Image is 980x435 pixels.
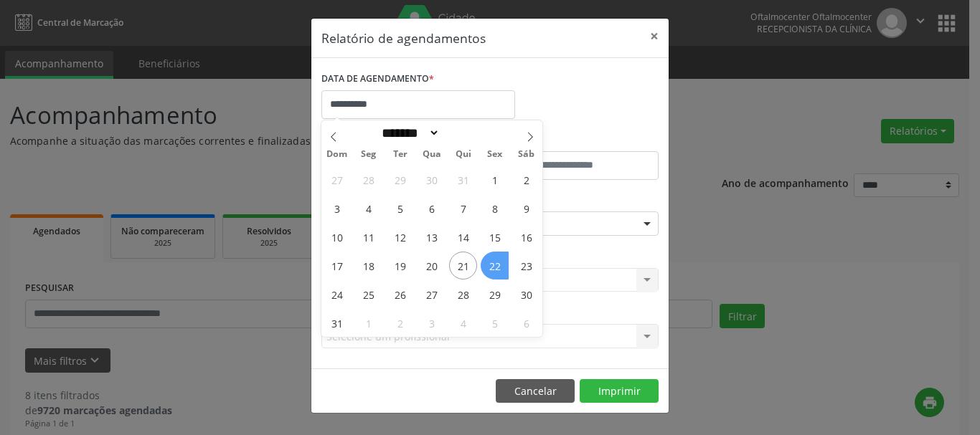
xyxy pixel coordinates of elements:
span: Agosto 25, 2025 [354,280,382,308]
span: Sáb [511,150,542,159]
span: Julho 29, 2025 [386,166,414,193]
span: Julho 31, 2025 [449,166,477,193]
span: Agosto 14, 2025 [449,223,477,251]
span: Agosto 27, 2025 [418,280,446,308]
span: Setembro 6, 2025 [512,309,540,337]
span: Agosto 11, 2025 [354,223,382,251]
span: Agosto 23, 2025 [512,252,540,279]
span: Agosto 2, 2025 [512,166,540,193]
span: Agosto 12, 2025 [386,223,414,251]
span: Qua [416,150,448,159]
span: Julho 28, 2025 [354,166,382,193]
select: Month [377,125,440,140]
span: Setembro 2, 2025 [386,309,414,337]
span: Sex [479,150,511,159]
span: Agosto 28, 2025 [449,280,477,308]
span: Agosto 19, 2025 [386,252,414,279]
span: Agosto 30, 2025 [512,280,540,308]
span: Agosto 22, 2025 [481,252,509,279]
span: Agosto 5, 2025 [386,194,414,222]
label: ATÉ [494,129,659,151]
span: Agosto 21, 2025 [449,252,477,279]
span: Dom [321,150,353,159]
span: Agosto 10, 2025 [323,223,351,251]
span: Agosto 1, 2025 [481,166,509,193]
label: DATA DE AGENDAMENTO [321,68,434,90]
span: Ter [385,150,416,159]
span: Qui [448,150,479,159]
button: Imprimir [580,379,659,403]
span: Agosto 7, 2025 [449,194,477,222]
span: Agosto 24, 2025 [323,280,351,308]
span: Setembro 3, 2025 [418,309,446,337]
span: Seg [353,150,385,159]
span: Agosto 15, 2025 [481,223,509,251]
span: Agosto 13, 2025 [418,223,446,251]
input: Year [440,125,487,140]
span: Agosto 4, 2025 [354,194,382,222]
button: Cancelar [496,379,575,403]
span: Agosto 8, 2025 [481,194,509,222]
span: Setembro 5, 2025 [481,309,509,337]
span: Agosto 18, 2025 [354,252,382,279]
span: Agosto 17, 2025 [323,252,351,279]
button: Close [640,19,669,54]
span: Agosto 9, 2025 [512,194,540,222]
span: Agosto 29, 2025 [481,280,509,308]
span: Agosto 26, 2025 [386,280,414,308]
span: Agosto 3, 2025 [323,194,351,222]
span: Agosto 6, 2025 [418,194,446,222]
span: Setembro 1, 2025 [354,309,382,337]
span: Agosto 16, 2025 [512,223,540,251]
span: Setembro 4, 2025 [449,309,477,337]
span: Agosto 31, 2025 [323,309,351,337]
span: Julho 30, 2025 [418,166,446,193]
span: Agosto 20, 2025 [418,252,446,279]
h5: Relatório de agendamentos [321,29,486,47]
span: Julho 27, 2025 [323,166,351,193]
